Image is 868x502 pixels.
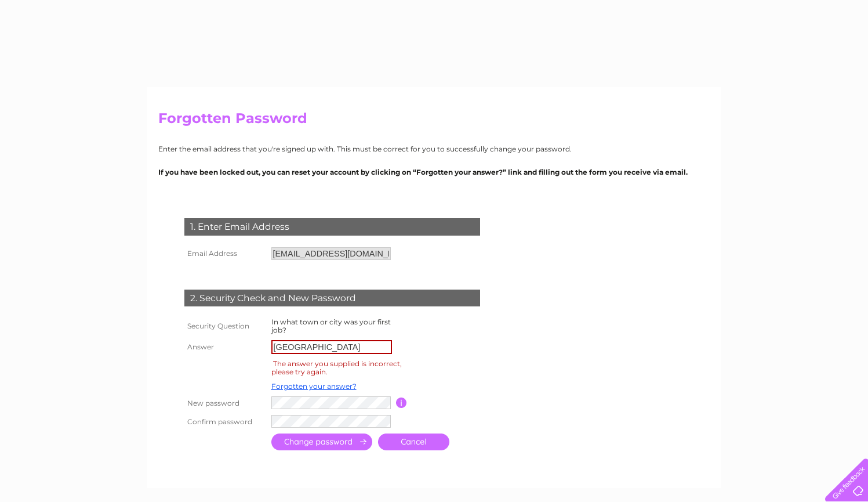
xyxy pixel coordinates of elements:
[158,143,710,154] p: Enter the email address that you're signed up with. This must be correct for you to successfully ...
[181,337,268,357] th: Answer
[181,315,268,337] th: Security Question
[184,218,480,236] div: 1. Enter Email Address
[378,434,449,450] a: Cancel
[271,317,391,334] label: In what town or city was your first job?
[396,398,407,408] input: Information
[271,434,372,450] input: Submit
[184,290,480,307] div: 2. Security Check and New Password
[181,412,268,431] th: Confirm password
[158,167,710,178] p: If you have been locked out, you can reset your account by clicking on “Forgotten your answer?” l...
[181,393,268,412] th: New password
[181,244,268,263] th: Email Address
[271,382,357,391] a: Forgotten your answer?
[271,357,402,378] div: The answer you supplied is incorrect, please try again.
[158,110,710,132] h2: Forgotten Password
